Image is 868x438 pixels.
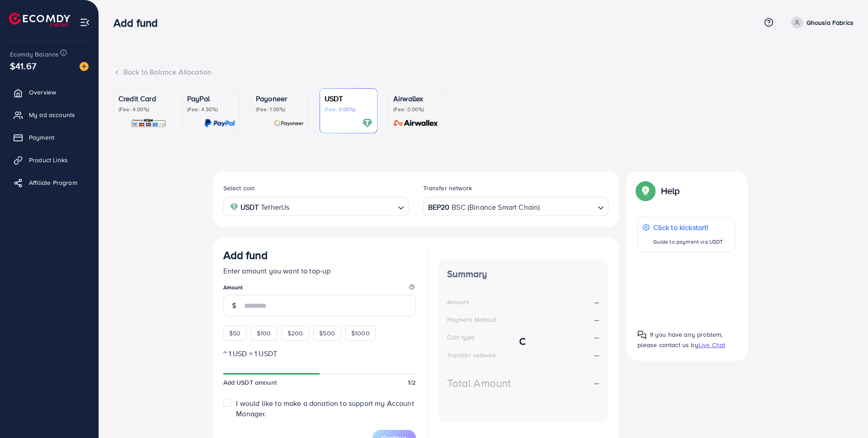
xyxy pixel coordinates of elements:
strong: BEP20 [428,201,450,214]
span: BSC (Binance Smart Chain) [452,201,540,214]
img: logo [9,13,70,27]
a: Ghousia Fabrics [788,17,854,28]
p: (Fee: 1.00%) [256,106,304,113]
span: I would like to make a donation to support my Account Manager. [236,398,414,419]
img: card [204,118,235,128]
p: Credit Card [118,93,166,104]
a: Affiliate Program [7,174,92,192]
span: Overview [29,88,56,97]
span: $41.67 [10,59,36,72]
span: TetherUs [261,201,289,214]
span: $200 [288,329,303,338]
div: Search for option [423,197,609,216]
span: Live Chat [698,340,725,349]
input: Search for option [541,200,594,214]
img: Popup guide [637,183,654,199]
span: My ad accounts [29,110,75,119]
a: Overview [7,83,92,101]
p: Help [661,185,680,196]
legend: Amount [223,283,416,295]
p: ~ 1 USD = 1 USDT [223,348,416,359]
p: Click to kickstart! [653,222,723,233]
img: card [274,118,304,128]
p: Enter amount you want to top-up [223,265,416,276]
span: Affiliate Program [29,178,77,187]
h3: Add fund [223,249,268,262]
a: My ad accounts [7,106,92,124]
span: $50 [229,329,241,338]
p: (Fee: 4.50%) [187,106,235,113]
p: (Fee: 0.00%) [393,106,441,113]
div: Back to Balance Allocation [113,67,854,77]
p: Ghousia Fabrics [807,17,854,28]
input: Search for option [292,200,394,214]
label: Transfer network [423,184,472,193]
a: Product Links [7,151,92,169]
span: Ecomdy Balance [10,50,59,59]
h3: Add fund [113,16,165,29]
a: Payment [7,128,92,146]
img: card [362,118,373,128]
span: Add USDT amount [223,378,277,387]
img: coin [230,203,238,211]
img: card [131,118,166,128]
span: 1/2 [408,378,415,387]
div: Search for option [223,197,409,216]
img: image [80,62,89,71]
p: PayPal [187,93,235,104]
strong: USDT [241,201,259,214]
span: If you have any problem, please contact us by [637,330,723,349]
img: Popup guide [637,330,646,339]
img: menu [80,17,90,28]
p: Airwallex [393,93,441,104]
img: card [391,118,441,128]
span: Payment [29,133,54,142]
p: (Fee: 0.00%) [325,106,373,113]
span: Product Links [29,155,68,165]
span: $1000 [351,329,370,338]
p: (Fee: 4.00%) [118,106,166,113]
span: $500 [319,329,335,338]
p: Payoneer [256,93,304,104]
p: Guide to payment via USDT [653,236,723,247]
label: Select coin [223,184,255,193]
p: USDT [325,93,373,104]
span: $100 [257,329,271,338]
